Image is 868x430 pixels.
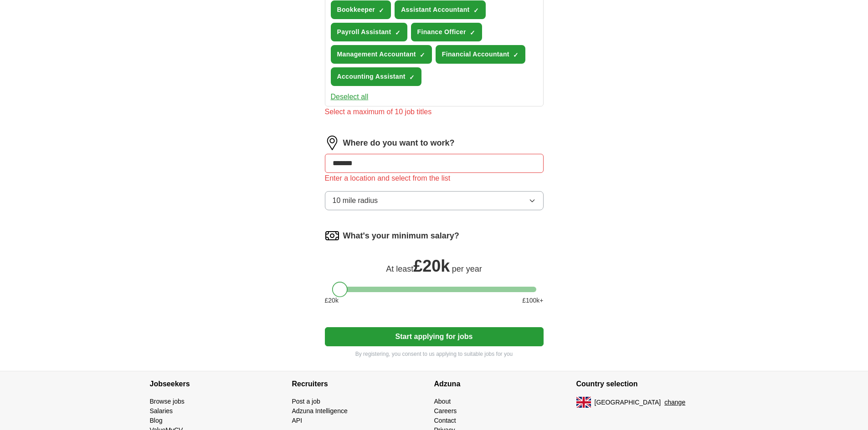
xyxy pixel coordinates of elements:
span: 10 mile radius [333,195,378,206]
span: ✓ [513,51,519,59]
span: [GEOGRAPHIC_DATA] [595,398,661,407]
button: Finance Officer✓ [411,23,482,41]
a: Blog [150,417,163,424]
label: What's your minimum salary? [343,230,459,242]
button: Accounting Assistant✓ [331,67,421,86]
span: Assistant Accountant [401,5,469,15]
span: Finance Officer [417,27,466,37]
span: £ 20k [413,257,450,275]
a: API [292,417,303,424]
button: Financial Accountant✓ [436,45,525,64]
span: £ 100 k+ [522,296,543,305]
span: ✓ [420,51,425,59]
h4: Country selection [576,371,719,397]
a: Contact [434,417,456,424]
a: About [434,398,451,405]
button: Payroll Assistant✓ [331,23,407,41]
button: 10 mile radius [325,191,544,210]
span: ✓ [379,7,384,14]
span: Management Accountant [337,50,416,59]
span: ✓ [473,7,479,14]
img: location.png [325,136,339,150]
img: UK flag [576,397,591,408]
button: Management Accountant✓ [331,45,432,64]
a: Salaries [150,407,173,415]
a: Careers [434,407,457,415]
a: Post a job [292,398,320,405]
p: By registering, you consent to us applying to suitable jobs for you [325,350,544,358]
button: Assistant Accountant✓ [395,0,485,19]
span: Bookkeeper [337,5,375,15]
a: Adzuna Intelligence [292,407,348,415]
div: Select a maximum of 10 job titles [325,106,544,117]
button: Bookkeeper✓ [331,0,391,19]
span: per year [452,264,482,273]
span: ✓ [395,29,401,36]
span: At least [386,264,413,273]
span: Financial Accountant [442,50,509,59]
span: Payroll Assistant [337,27,391,37]
button: change [664,398,685,407]
div: Enter a location and select from the list [325,173,544,184]
button: Deselect all [331,91,369,102]
a: Browse jobs [150,398,185,405]
span: ✓ [470,29,475,36]
span: ✓ [409,74,415,81]
span: Accounting Assistant [337,72,406,81]
img: salary.png [325,228,339,243]
label: Where do you want to work? [343,137,455,149]
button: Start applying for jobs [325,327,544,346]
span: £ 20 k [325,296,339,305]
